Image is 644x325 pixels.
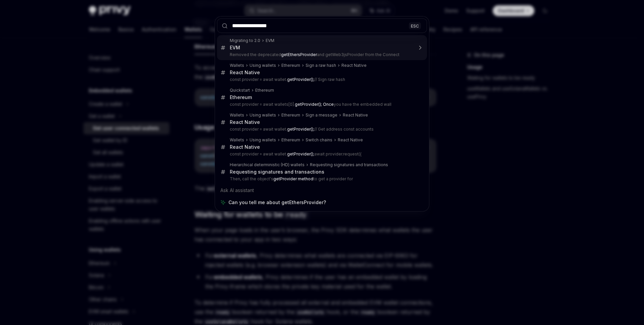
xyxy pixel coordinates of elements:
p: const provider = await wallet. // Get address const accounts [230,127,413,132]
div: Using wallets [250,63,276,68]
div: Ask AI assistant [217,184,427,196]
div: Wallets [230,63,244,68]
div: React Native [230,119,260,125]
p: const provider = await wallet. // Sign raw hash [230,77,413,82]
div: Quickstart [230,88,250,93]
div: React Native [230,69,260,76]
div: Ethereum [281,112,300,118]
div: Wallets [230,137,244,143]
div: Sign a message [306,112,337,118]
span: Can you tell me about getEthersProvider? [228,199,326,206]
div: Migrating to 2.0 [230,38,260,43]
div: EVM [266,38,274,43]
div: Ethereum [230,94,252,100]
div: EVM [230,45,240,51]
div: ESC [409,22,421,29]
div: Sign a raw hash [306,63,336,68]
div: Wallets [230,112,244,118]
div: Hierarchical deterministic (HD) wallets [230,162,305,168]
div: React Native [343,112,368,118]
b: getEthersProvider [281,52,317,57]
div: Switch chains [306,137,332,143]
div: React Native [341,63,367,68]
p: Then, call the object's to get a provider for [230,176,413,182]
div: React Native [338,137,363,143]
div: Using wallets [250,137,276,143]
div: Requesting signatures and transactions [230,169,324,175]
b: getProvider(); [287,127,314,132]
b: getProvider(); [287,77,314,82]
div: Requesting signatures and transactions [310,162,388,168]
div: Ethereum [281,137,300,143]
p: Removed the deprecated and getWeb3jsProvider from the Connect [230,52,413,57]
div: Ethereum [255,88,274,93]
p: const provider = await wallets[0]. you have the embedded wall [230,102,413,107]
b: getProvider method [273,176,313,181]
p: const provider = await wallet. await provider.request({ [230,151,413,157]
div: React Native [230,144,260,150]
b: getProvider(); [287,151,314,156]
div: Using wallets [250,112,276,118]
div: Ethereum [281,63,300,68]
b: getProvider(); Once [295,102,334,107]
